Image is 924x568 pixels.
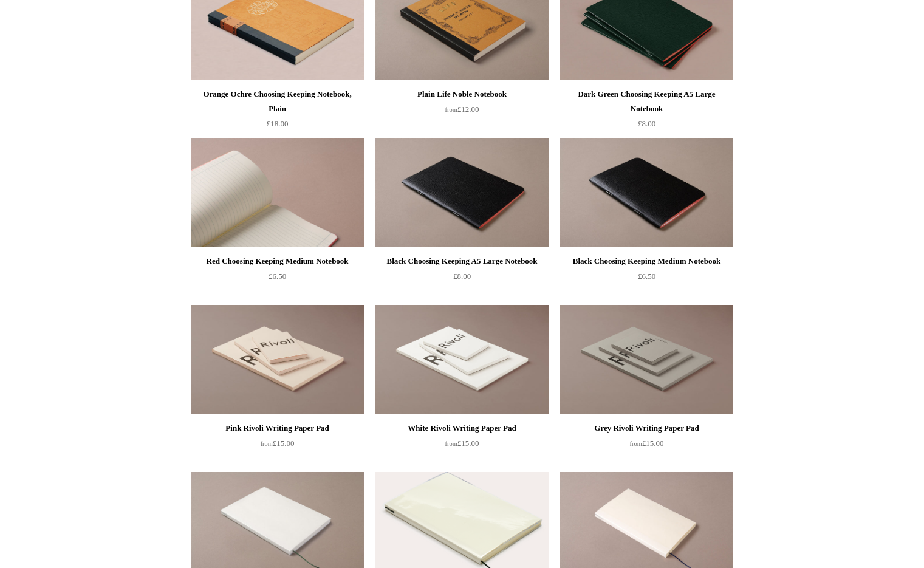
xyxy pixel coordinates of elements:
[563,87,730,116] div: Dark Green Choosing Keeping A5 Large Notebook
[375,138,548,247] a: Black Choosing Keeping A5 Large Notebook Black Choosing Keeping A5 Large Notebook
[445,104,479,114] span: £12.00
[375,87,548,137] a: Plain Life Noble Notebook from£12.00
[194,254,361,269] div: Red Choosing Keeping Medium Notebook
[630,440,642,447] span: from
[560,305,733,414] img: Grey Rivoli Writing Paper Pad
[638,119,655,128] span: £8.00
[191,421,364,471] a: Pink Rivoli Writing Paper Pad from£15.00
[261,439,295,448] span: £15.00
[560,254,733,304] a: Black Choosing Keeping Medium Notebook £6.50
[560,87,733,137] a: Dark Green Choosing Keeping A5 Large Notebook £8.00
[191,305,364,414] a: Pink Rivoli Writing Paper Pad Pink Rivoli Writing Paper Pad
[378,87,545,101] div: Plain Life Noble Notebook
[375,138,548,247] img: Black Choosing Keeping A5 Large Notebook
[560,421,733,471] a: Grey Rivoli Writing Paper Pad from£15.00
[560,138,733,247] a: Black Choosing Keeping Medium Notebook Black Choosing Keeping Medium Notebook
[630,439,664,448] span: £15.00
[375,305,548,414] img: White Rivoli Writing Paper Pad
[191,87,364,137] a: Orange Ochre Choosing Keeping Notebook, Plain £18.00
[194,87,361,116] div: Orange Ochre Choosing Keeping Notebook, Plain
[375,305,548,414] a: White Rivoli Writing Paper Pad White Rivoli Writing Paper Pad
[560,138,733,247] img: Black Choosing Keeping Medium Notebook
[375,254,548,304] a: Black Choosing Keeping A5 Large Notebook £8.00
[638,272,655,281] span: £6.50
[453,272,471,281] span: £8.00
[378,421,545,436] div: White Rivoli Writing Paper Pad
[445,439,479,448] span: £15.00
[563,254,730,269] div: Black Choosing Keeping Medium Notebook
[261,440,273,447] span: from
[267,119,289,128] span: £18.00
[191,254,364,304] a: Red Choosing Keeping Medium Notebook £6.50
[269,272,286,281] span: £6.50
[445,106,457,113] span: from
[445,440,457,447] span: from
[191,305,364,414] img: Pink Rivoli Writing Paper Pad
[194,421,361,436] div: Pink Rivoli Writing Paper Pad
[191,138,364,247] a: Red Choosing Keeping Medium Notebook Red Choosing Keeping Medium Notebook
[560,305,733,414] a: Grey Rivoli Writing Paper Pad Grey Rivoli Writing Paper Pad
[375,421,548,471] a: White Rivoli Writing Paper Pad from£15.00
[378,254,545,269] div: Black Choosing Keeping A5 Large Notebook
[191,138,364,247] img: Red Choosing Keeping Medium Notebook
[563,421,730,436] div: Grey Rivoli Writing Paper Pad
